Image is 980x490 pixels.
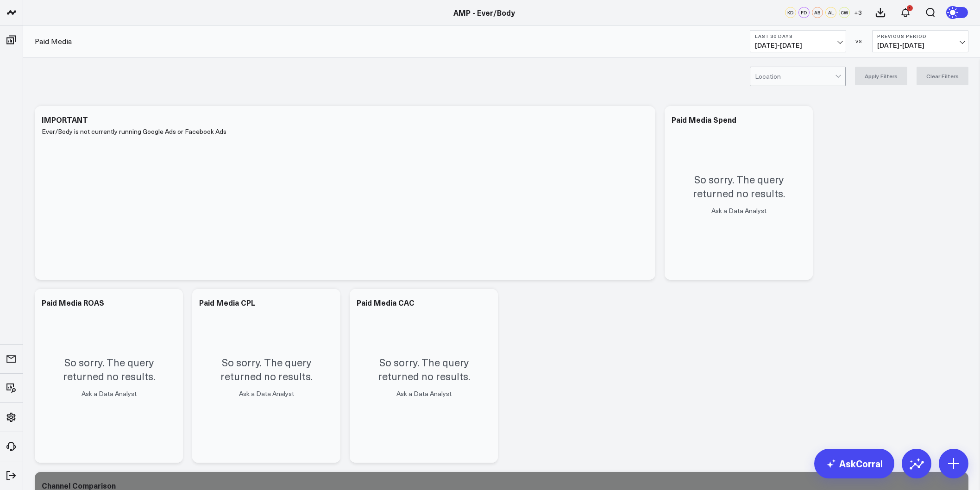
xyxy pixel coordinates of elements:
[851,38,867,44] div: VS
[82,389,137,398] a: Ask a Data Analyst
[812,7,823,18] div: AB
[42,297,104,308] div: Paid Media ROAS
[825,7,836,18] div: AL
[854,9,862,16] span: + 3
[201,355,331,383] p: So sorry. The query returned no results.
[672,114,736,125] div: Paid Media Spend
[42,126,648,270] div: Ever/Body is not currently running Google Ads or Facebook Ads
[755,42,841,49] span: [DATE] - [DATE]
[35,36,72,46] a: Paid Media
[359,355,489,383] p: So sorry. The query returned no results.
[785,7,796,18] div: KD
[750,30,846,52] button: Last 30 Days[DATE]-[DATE]
[44,355,174,383] p: So sorry. The query returned no results.
[877,42,963,49] span: [DATE] - [DATE]
[42,114,88,125] div: IMPORTANT
[852,7,863,18] button: +3
[872,30,968,52] button: Previous Period[DATE]-[DATE]
[855,67,907,85] button: Apply Filters
[917,67,968,85] button: Clear Filters
[357,297,415,308] div: Paid Media CAC
[396,389,452,398] a: Ask a Data Analyst
[674,172,804,200] p: So sorry. The query returned no results.
[907,5,913,11] div: 1
[814,449,894,478] a: AskCorral
[839,7,850,18] div: CW
[798,7,810,18] div: FD
[199,297,255,308] div: Paid Media CPL
[711,206,766,215] a: Ask a Data Analyst
[239,389,294,398] a: Ask a Data Analyst
[877,33,963,39] b: Previous Period
[453,7,515,18] a: AMP - Ever/Body
[755,33,841,39] b: Last 30 Days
